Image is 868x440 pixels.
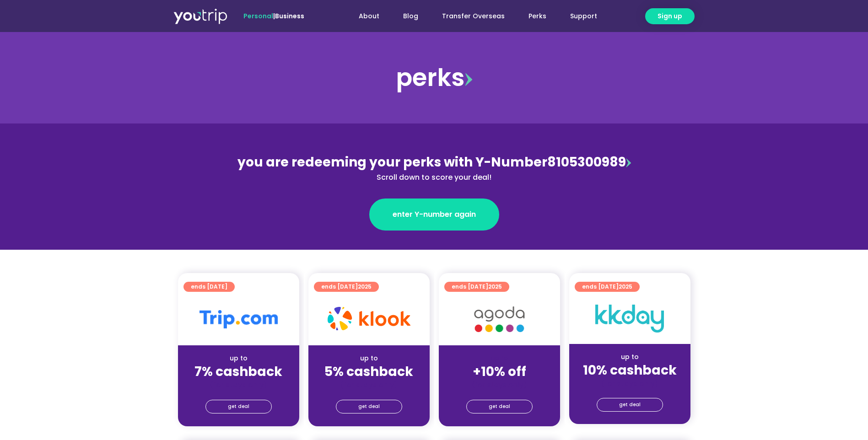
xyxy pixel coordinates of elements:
span: get deal [228,400,249,413]
span: Sign up [658,11,682,21]
a: enter Y-number again [369,199,499,231]
span: 2025 [488,283,502,290]
a: About [347,8,391,25]
span: ends [DATE] [321,282,372,292]
div: (for stays only) [446,380,553,390]
span: 2025 [358,283,372,290]
span: enter Y-number again [393,209,476,220]
strong: 5% cashback [324,363,413,381]
div: (for stays only) [185,380,292,390]
a: get deal [597,398,663,412]
a: Transfer Overseas [430,8,517,25]
div: (for stays only) [316,380,422,390]
a: ends [DATE]2025 [314,282,379,292]
a: get deal [205,400,272,413]
span: 2025 [619,283,632,290]
div: Scroll down to score your deal! [236,172,633,183]
a: get deal [466,400,533,413]
a: Support [558,8,609,25]
a: get deal [336,400,402,413]
nav: Menu [329,8,609,25]
a: Sign up [645,8,695,24]
div: up to [577,352,683,362]
a: ends [DATE]2025 [575,282,640,292]
span: get deal [358,400,380,413]
span: ends [DATE] [582,282,632,292]
strong: 10% cashback [583,361,677,379]
div: up to [316,354,422,363]
span: get deal [489,400,510,413]
a: Business [275,11,304,21]
span: ends [DATE] [452,282,502,292]
div: up to [185,354,292,363]
span: | [243,11,304,21]
a: ends [DATE] [183,282,235,292]
span: up to [491,354,508,363]
div: 8105300989 [236,153,633,183]
a: ends [DATE]2025 [444,282,509,292]
a: Blog [391,8,430,25]
span: Personal [243,11,273,21]
strong: +10% off [473,363,526,381]
span: you are redeeming your perks with Y-Number [237,153,547,171]
a: Perks [517,8,558,25]
div: (for stays only) [577,379,683,388]
span: ends [DATE] [191,282,227,292]
span: get deal [619,398,641,411]
strong: 7% cashback [194,363,282,381]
